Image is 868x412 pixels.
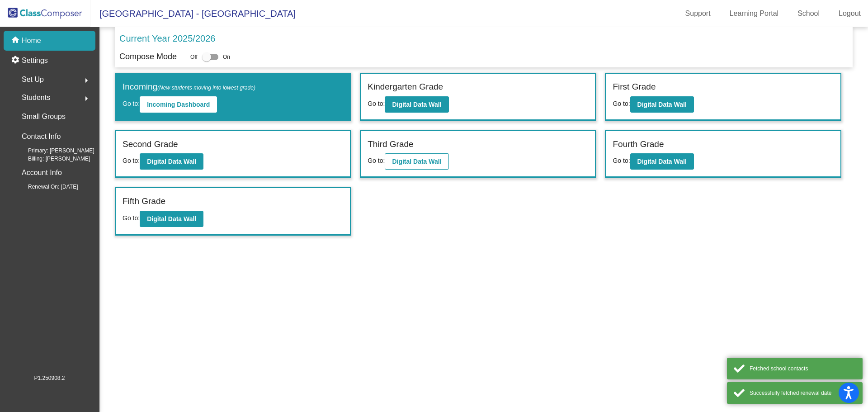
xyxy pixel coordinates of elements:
[81,93,92,104] mat-icon: arrow_right
[368,100,385,107] span: Go to:
[147,158,196,165] b: Digital Data Wall
[14,183,78,191] span: Renewal On: [DATE]
[147,101,210,108] b: Incoming Dashboard
[613,157,630,164] span: Go to:
[190,53,198,61] span: Off
[385,96,448,113] button: Digital Data Wall
[22,130,61,143] p: Contact Info
[223,53,230,61] span: On
[14,147,94,155] span: Primary: [PERSON_NAME]
[140,153,203,170] button: Digital Data Wall
[11,55,22,66] mat-icon: settings
[368,138,413,151] label: Third Grade
[678,6,718,21] a: Support
[630,153,694,170] button: Digital Data Wall
[123,81,255,94] label: Incoming
[119,51,177,63] p: Compose Mode
[119,32,215,45] p: Current Year 2025/2026
[613,81,656,94] label: First Grade
[157,85,255,91] span: (New students moving into lowest grade)
[14,155,90,163] span: Billing: [PERSON_NAME]
[722,6,786,21] a: Learning Portal
[11,35,22,46] mat-icon: home
[147,215,196,223] b: Digital Data Wall
[385,153,448,170] button: Digital Data Wall
[790,6,827,21] a: School
[140,211,203,227] button: Digital Data Wall
[750,389,856,397] div: Successfully fetched renewal date
[368,81,443,94] label: Kindergarten Grade
[123,214,140,222] span: Go to:
[22,166,62,179] p: Account Info
[140,96,217,113] button: Incoming Dashboard
[637,158,687,165] b: Digital Data Wall
[392,101,441,108] b: Digital Data Wall
[392,158,441,165] b: Digital Data Wall
[613,138,664,151] label: Fourth Grade
[637,101,687,108] b: Digital Data Wall
[90,6,296,21] span: [GEOGRAPHIC_DATA] - [GEOGRAPHIC_DATA]
[81,75,92,86] mat-icon: arrow_right
[123,138,178,151] label: Second Grade
[123,157,140,164] span: Go to:
[22,91,50,104] span: Students
[123,195,165,208] label: Fifth Grade
[368,157,385,164] span: Go to:
[630,96,694,113] button: Digital Data Wall
[123,100,140,107] span: Go to:
[831,6,868,21] a: Logout
[22,55,48,66] p: Settings
[22,35,41,46] p: Home
[613,100,630,107] span: Go to:
[22,110,66,123] p: Small Groups
[22,73,44,86] span: Set Up
[750,365,856,373] div: Fetched school contacts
